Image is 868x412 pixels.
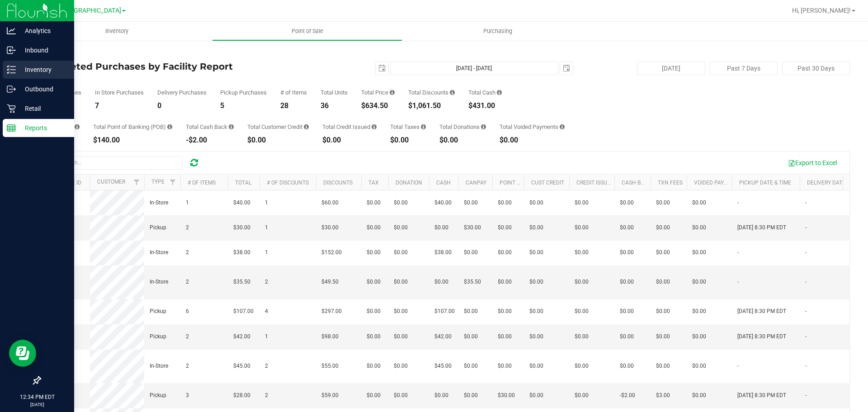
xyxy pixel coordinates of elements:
[151,179,165,185] a: Type
[575,307,589,316] span: $0.00
[805,391,807,400] span: -
[157,90,207,95] div: Delivery Purchases
[165,175,180,190] a: Filter
[792,7,851,14] span: Hi, [PERSON_NAME]!
[267,180,309,186] a: # of Discounts
[782,155,843,170] button: Export to Excel
[498,307,512,316] span: $0.00
[805,278,807,286] span: -
[186,307,189,316] span: 6
[656,199,670,207] span: $0.00
[560,62,573,75] span: select
[212,22,402,41] a: Point of Sale
[390,124,426,130] div: Total Taxes
[575,248,589,257] span: $0.00
[575,332,589,341] span: $0.00
[7,46,16,55] inline-svg: Inbound
[575,223,589,232] span: $0.00
[620,307,634,316] span: $0.00
[498,248,512,257] span: $0.00
[656,278,670,286] span: $0.00
[737,307,786,316] span: [DATE] 8:30 PM EDT
[4,393,70,401] p: 12:34 PM EDT
[22,22,212,41] a: Inventory
[408,102,455,109] div: $1,061.50
[439,137,486,144] div: $0.00
[367,199,381,207] span: $0.00
[367,278,381,286] span: $0.00
[93,124,172,130] div: Total Point of Banking (POB)
[367,223,381,232] span: $0.00
[186,278,189,286] span: 2
[576,180,614,186] a: Credit Issued
[464,199,478,207] span: $0.00
[500,124,565,130] div: Total Voided Payments
[620,248,634,257] span: $0.00
[575,199,589,207] span: $0.00
[560,124,565,130] i: Sum of all voided payment transaction amounts, excluding tips and transaction fees, for all purch...
[265,223,268,232] span: 1
[97,179,125,185] a: Customer
[367,332,381,341] span: $0.00
[7,85,16,94] inline-svg: Outbound
[692,332,706,341] span: $0.00
[656,307,670,316] span: $0.00
[394,223,408,232] span: $0.00
[367,248,381,257] span: $0.00
[464,391,478,400] span: $0.00
[737,248,739,257] span: -
[368,180,379,186] a: Tax
[394,391,408,400] span: $0.00
[394,278,408,286] span: $0.00
[367,391,381,400] span: $0.00
[710,62,778,75] button: Past 7 Days
[150,307,166,316] span: Pickup
[321,248,342,257] span: $152.00
[150,278,168,286] span: In-Store
[321,391,339,400] span: $59.00
[529,391,543,400] span: $0.00
[16,84,70,95] p: Outbound
[434,278,448,286] span: $0.00
[692,391,706,400] span: $0.00
[247,137,309,144] div: $0.00
[186,137,234,144] div: -$2.00
[279,27,335,35] span: Point of Sale
[692,248,706,257] span: $0.00
[656,362,670,370] span: $0.00
[321,199,339,207] span: $60.00
[464,223,481,232] span: $30.00
[637,62,705,75] button: [DATE]
[233,391,250,400] span: $28.00
[498,391,515,400] span: $30.00
[464,278,481,286] span: $35.50
[7,104,16,113] inline-svg: Retail
[529,307,543,316] span: $0.00
[468,90,502,95] div: Total Cash
[692,223,706,232] span: $0.00
[737,332,786,341] span: [DATE] 8:30 PM EDT
[694,180,739,186] a: Voided Payment
[233,332,250,341] span: $42.00
[464,307,478,316] span: $0.00
[321,362,339,370] span: $55.00
[7,65,16,74] inline-svg: Inventory
[233,278,250,286] span: $35.50
[466,180,486,186] a: CanPay
[372,124,377,130] i: Sum of all account credit issued for all refunds from returned purchases in the date range.
[322,124,377,130] div: Total Credit Issued
[150,391,166,400] span: Pickup
[620,362,634,370] span: $0.00
[529,362,543,370] span: $0.00
[93,27,141,35] span: Inventory
[464,332,478,341] span: $0.00
[737,391,786,400] span: [DATE] 8:30 PM EDT
[531,180,564,186] a: Cust Credit
[450,90,455,95] i: Sum of the discount values applied to the all purchases in the date range.
[247,124,309,130] div: Total Customer Credit
[805,362,807,370] span: -
[157,102,207,109] div: 0
[265,278,268,286] span: 2
[529,223,543,232] span: $0.00
[805,199,807,207] span: -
